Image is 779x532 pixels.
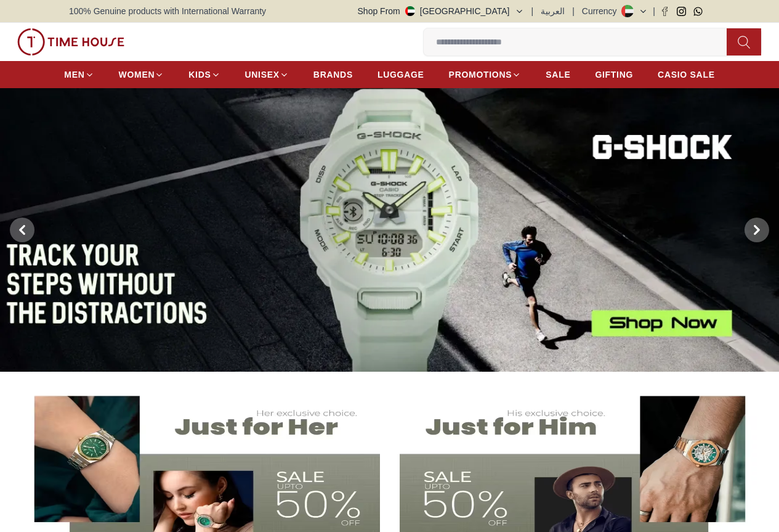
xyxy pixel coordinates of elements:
span: | [572,5,575,17]
a: KIDS [188,63,220,86]
img: United Arab Emirates [405,6,415,16]
a: PROMOTIONS [449,63,522,86]
a: SALE [546,63,570,86]
a: GIFTING [595,63,633,86]
span: KIDS [188,68,211,81]
span: GIFTING [595,68,633,81]
a: LUGGAGE [377,63,424,86]
span: 100% Genuine products with International Warranty [69,5,266,17]
span: CASIO SALE [658,68,715,81]
span: | [531,5,534,17]
img: ... [17,28,124,55]
a: Whatsapp [693,7,703,16]
span: WOMEN [119,68,155,81]
a: CASIO SALE [658,63,715,86]
span: | [653,5,655,17]
a: Instagram [677,7,686,16]
a: Facebook [660,7,669,16]
span: MEN [64,68,84,81]
a: MEN [64,63,94,86]
a: UNISEX [245,63,289,86]
span: UNISEX [245,68,280,81]
a: BRANDS [313,63,353,86]
span: SALE [546,68,570,81]
span: PROMOTIONS [449,68,512,81]
span: LUGGAGE [377,68,424,81]
a: WOMEN [119,63,164,86]
button: العربية [541,5,565,17]
button: Shop From[GEOGRAPHIC_DATA] [358,5,524,17]
div: Currency [582,5,622,17]
span: BRANDS [313,68,353,81]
